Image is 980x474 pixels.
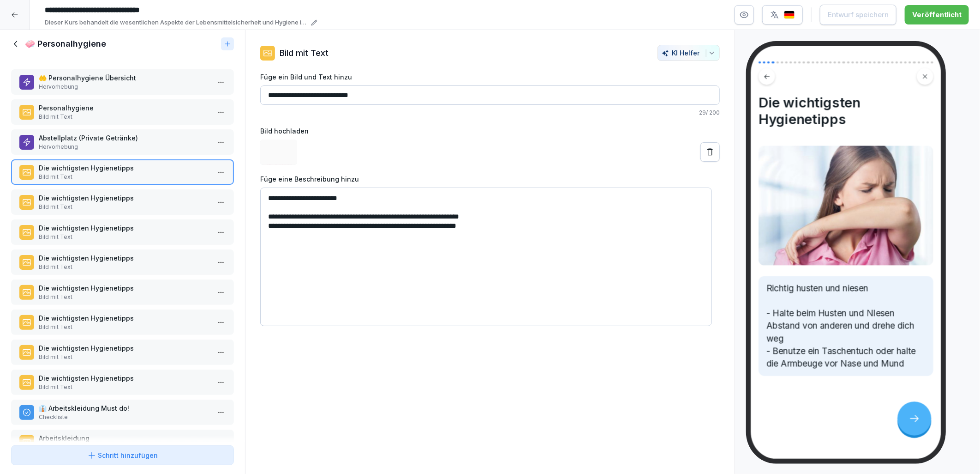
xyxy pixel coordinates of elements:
[39,403,210,413] p: 👔 Arbeitskleidung Must do!
[39,163,210,173] p: Die wichtigsten Hygienetipps
[657,45,720,61] button: KI Helfer
[39,223,210,233] p: Die wichtigsten Hygienetipps
[39,373,210,383] p: Die wichtigsten Hygienetipps
[11,400,234,425] div: 👔 Arbeitskleidung Must do!Checkliste
[905,5,969,24] button: Veröffentlicht
[39,203,210,211] p: Bild mit Text
[820,5,896,25] button: Entwurf speichern
[11,249,234,275] div: Die wichtigsten HygienetippsBild mit Text
[39,173,210,181] p: Bild mit Text
[11,445,234,465] button: Schritt hinzufügen
[11,280,234,305] div: Die wichtigsten HygienetippsBild mit Text
[39,263,210,271] p: Bild mit Text
[39,343,210,353] p: Die wichtigsten Hygienetipps
[260,109,720,117] p: 29 / 200
[11,69,234,95] div: 🤲 Personalhygiene ÜbersichtHervorhebung
[11,340,234,365] div: Die wichtigsten HygienetippsBild mit Text
[39,413,210,421] p: Checkliste
[25,38,106,49] h1: 🧼 Personalhygiene
[39,143,210,151] p: Hervorhebung
[260,72,720,82] label: Füge ein Bild und Text hinzu
[260,174,720,184] label: Füge eine Beschreibung hinzu
[11,189,234,215] div: Die wichtigsten HygienetippsBild mit Text
[11,159,234,185] div: Die wichtigsten HygienetippsBild mit Text
[280,47,329,59] p: Bild mit Text
[39,323,210,331] p: Bild mit Text
[45,18,308,27] p: Dieser Kurs behandelt die wesentlichen Aspekte der Lebensmittelsicherheit und Hygiene in der Gast...
[11,370,234,395] div: Die wichtigsten HygienetippsBild mit Text
[759,146,933,266] img: Bild und Text Vorschau
[759,94,933,127] h4: Die wichtigsten Hygienetipps
[912,10,962,20] div: Veröffentlicht
[39,283,210,293] p: Die wichtigsten Hygienetipps
[784,11,795,19] img: de.svg
[39,293,210,301] p: Bild mit Text
[39,233,210,241] p: Bild mit Text
[87,450,158,460] div: Schritt hinzufügen
[39,313,210,323] p: Die wichtigsten Hygienetipps
[662,49,716,57] div: KI Helfer
[828,10,889,20] div: Entwurf speichern
[39,253,210,263] p: Die wichtigsten Hygienetipps
[766,282,926,371] p: Richtig husten und niesen - Halte beim Husten und NIesen Abstand von anderen und drehe dich weg -...
[39,73,210,83] p: 🤲 Personalhygiene Übersicht
[39,83,210,91] p: Hervorhebung
[39,113,210,121] p: Bild mit Text
[260,126,720,136] label: Bild hochladen
[11,430,234,455] div: ArbeitskleidungBild mit Text
[39,103,210,113] p: Personalhygiene
[39,193,210,203] p: Die wichtigsten Hygienetipps
[39,133,210,143] p: Abstellplatz (Private Getränke)
[11,129,234,155] div: Abstellplatz (Private Getränke)Hervorhebung
[11,310,234,335] div: Die wichtigsten HygienetippsBild mit Text
[11,99,234,125] div: PersonalhygieneBild mit Text
[39,383,210,391] p: Bild mit Text
[39,353,210,361] p: Bild mit Text
[11,219,234,245] div: Die wichtigsten HygienetippsBild mit Text
[39,433,210,443] p: Arbeitskleidung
